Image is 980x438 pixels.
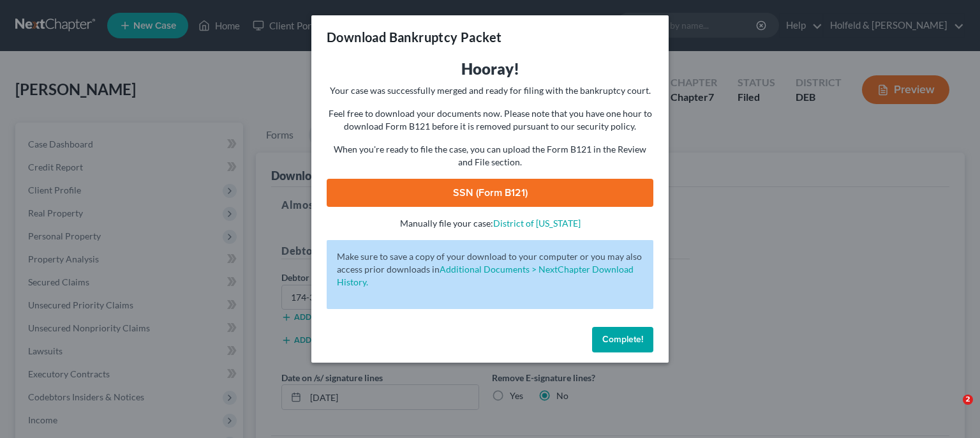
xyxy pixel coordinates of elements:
p: Manually file your case: [327,217,653,230]
p: Your case was successfully merged and ready for filing with the bankruptcy court. [327,84,653,97]
a: Additional Documents > NextChapter Download History. [337,264,634,287]
a: SSN (Form B121) [327,179,653,207]
p: Feel free to download your documents now. Please note that you have one hour to download Form B12... [327,107,653,133]
p: Make sure to save a copy of your download to your computer or you may also access prior downloads in [337,250,643,289]
span: Complete! [602,334,643,345]
h3: Download Bankruptcy Packet [327,28,501,46]
h3: Hooray! [327,59,653,79]
iframe: Intercom live chat [937,395,967,425]
a: District of [US_STATE] [493,218,581,229]
p: When you're ready to file the case, you can upload the Form B121 in the Review and File section. [327,143,653,169]
button: Complete! [592,327,653,352]
span: 2 [963,395,973,405]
